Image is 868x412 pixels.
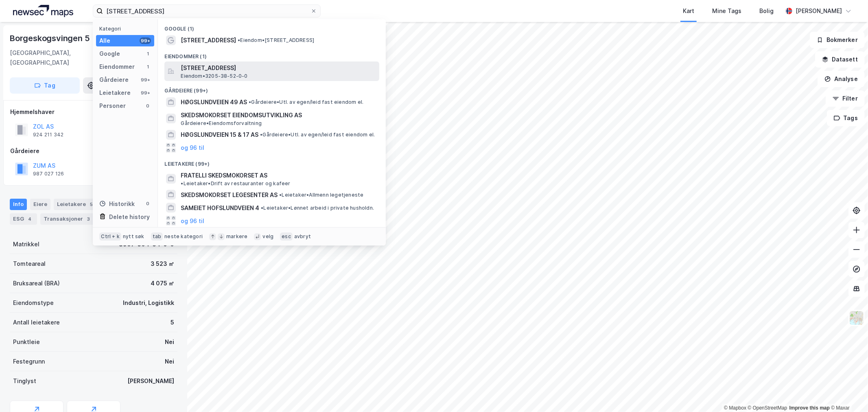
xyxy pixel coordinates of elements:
[181,63,376,73] span: [STREET_ADDRESS]
[144,50,151,57] div: 1
[99,101,126,111] div: Personer
[181,73,247,79] span: Eiendom • 3205-38-52-0-0
[13,376,36,386] div: Tinglyst
[683,6,694,16] div: Kart
[123,233,144,240] div: nytt søk
[249,99,251,105] span: •
[261,205,263,211] span: •
[849,310,864,326] img: Z
[171,318,174,327] div: 5
[99,75,129,85] div: Gårdeiere
[181,180,290,187] span: Leietaker • Drift av restauranter og kafeer
[238,37,240,43] span: •
[181,130,258,140] span: HØGSLUNDVEIEN 15 & 17 AS
[181,180,183,186] span: •
[109,212,150,222] div: Delete history
[33,131,63,138] div: 924 211 342
[796,6,842,16] div: [PERSON_NAME]
[13,259,46,269] div: Tomteareal
[40,213,96,225] div: Transaksjoner
[10,107,177,117] div: Hjemmelshaver
[99,26,154,32] div: Kategori
[13,298,54,308] div: Eiendomstype
[13,278,60,288] div: Bruksareal (BRA)
[712,6,741,16] div: Mine Tags
[26,215,34,223] div: 4
[144,103,151,109] div: 0
[279,192,282,198] span: •
[294,233,311,240] div: avbryt
[181,216,204,226] button: og 96 til
[158,19,386,34] div: Google (1)
[151,259,174,269] div: 3 523 ㎡
[158,47,386,61] div: Eiendommer (1)
[165,337,174,347] div: Nei
[99,232,121,241] div: Ctrl + k
[144,200,151,207] div: 0
[826,90,865,107] button: Filter
[226,233,247,240] div: markere
[249,99,363,105] span: Gårdeiere • Utl. av egen/leid fast eiendom el.
[151,278,174,288] div: 4 075 ㎡
[99,88,131,98] div: Leietakere
[13,5,73,17] img: logo.a4113a55bc3d86da70a041830d287a7e.svg
[165,357,174,366] div: Nei
[144,64,151,70] div: 1
[164,233,203,240] div: neste kategori
[140,37,151,44] div: 99+
[10,213,37,225] div: ESG
[99,199,135,209] div: Historikk
[748,405,787,411] a: OpenStreetMap
[759,6,774,16] div: Bolig
[140,90,151,96] div: 99+
[810,32,865,48] button: Bokmerker
[13,337,40,347] div: Punktleie
[151,232,163,241] div: tab
[10,48,124,68] div: [GEOGRAPHIC_DATA], [GEOGRAPHIC_DATA]
[99,62,135,72] div: Eiendommer
[262,233,273,240] div: velg
[99,49,120,59] div: Google
[13,239,39,249] div: Matrikkel
[10,77,80,94] button: Tag
[10,146,177,156] div: Gårdeiere
[54,199,99,210] div: Leietakere
[30,199,50,210] div: Eiere
[280,232,293,241] div: esc
[181,190,278,200] span: SKEDSMOKORSET LEGESENTER AS
[13,318,60,327] div: Antall leietakere
[181,171,267,180] span: FRATELLI SKEDSMOKORSET AS
[238,37,314,44] span: Eiendom • [STREET_ADDRESS]
[181,203,259,213] span: SAMEIET HOFSLUNDVEIEN 4
[181,143,204,153] button: og 96 til
[140,77,151,83] div: 99+
[127,376,174,386] div: [PERSON_NAME]
[87,200,96,208] div: 5
[827,373,868,412] div: Kontrollprogram for chat
[10,32,91,45] div: Borgeskogsvingen 5
[123,298,174,308] div: Industri, Logistikk
[13,357,45,366] div: Festegrunn
[181,97,247,107] span: HØGSLUNDVEIEN 49 AS
[85,215,93,223] div: 3
[815,51,865,68] button: Datasett
[260,131,262,138] span: •
[827,373,868,412] iframe: Chat Widget
[827,110,865,126] button: Tags
[279,192,363,198] span: Leietaker • Allmenn legetjeneste
[99,36,110,46] div: Alle
[158,154,386,169] div: Leietakere (99+)
[789,405,830,411] a: Improve this map
[724,405,746,411] a: Mapbox
[10,199,27,210] div: Info
[261,205,374,211] span: Leietaker • Lønnet arbeid i private husholdn.
[33,171,64,177] div: 987 027 126
[181,35,236,45] span: [STREET_ADDRESS]
[181,110,376,120] span: SKEDSMOKORSET EIENDOMSUTVIKLING AS
[103,5,310,17] input: Søk på adresse, matrikkel, gårdeiere, leietakere eller personer
[818,71,865,87] button: Analyse
[181,120,262,127] span: Gårdeiere • Eiendomsforvaltning
[260,131,375,138] span: Gårdeiere • Utl. av egen/leid fast eiendom el.
[158,81,386,96] div: Gårdeiere (99+)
